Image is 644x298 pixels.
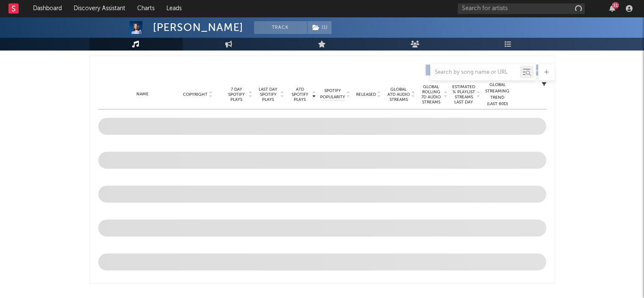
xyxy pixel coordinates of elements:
[387,87,410,102] span: Global ATD Audio Streams
[609,5,615,12] button: 31
[612,2,619,8] div: 31
[289,87,311,102] span: ATD Spotify Plays
[183,92,207,97] span: Copyright
[115,91,171,97] div: Name
[356,92,376,97] span: Released
[225,87,248,102] span: 7 Day Spotify Plays
[485,82,510,107] div: Global Streaming Trend (Last 60D)
[257,87,279,102] span: Last Day Spotify Plays
[307,21,332,34] button: (1)
[320,88,345,100] span: Spotify Popularity
[452,84,475,105] span: Estimated % Playlist Streams Last Day
[254,21,307,34] button: Track
[458,3,585,14] input: Search for artists
[307,21,332,34] span: ( 1 )
[153,21,243,34] div: [PERSON_NAME]
[431,69,520,76] input: Search by song name or URL
[420,84,443,105] span: Global Rolling 7D Audio Streams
